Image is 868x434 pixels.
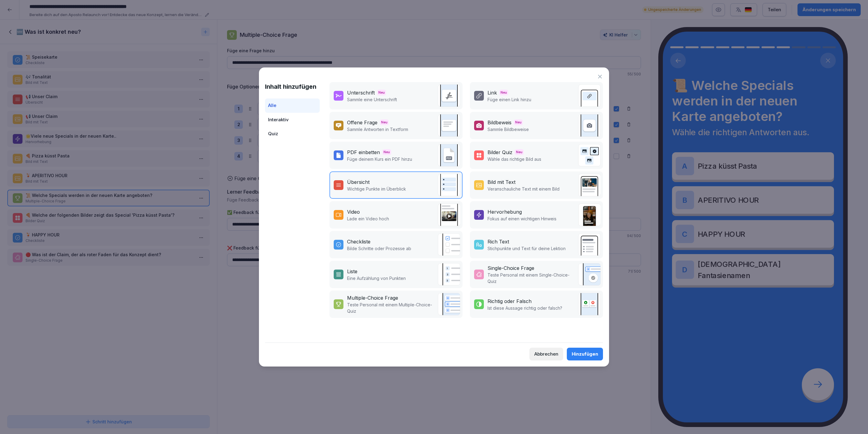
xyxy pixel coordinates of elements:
[347,186,406,192] p: Wichtige Punkte im Überblick
[487,89,497,96] div: Link
[377,90,386,95] span: Neu
[487,96,531,103] p: Füge einen Link hinzu
[515,149,524,155] span: Neu
[438,144,460,167] img: pdf_embed.svg
[572,351,598,357] div: Hinzufügen
[438,293,460,315] img: quiz.svg
[347,268,357,275] div: Liste
[487,298,532,305] div: Richtig oder Falsch
[438,263,460,286] img: list.svg
[347,238,370,245] div: Checkliste
[578,263,601,286] img: single_choice_quiz.svg
[487,264,534,272] div: Single-Choice Frage
[347,156,412,162] p: Füge deinem Kurs ein PDF hinzu
[487,126,529,133] p: Sammle Bildbeweise
[487,272,575,284] p: Teste Personal mit einem Single-Choice-Quiz
[347,96,397,103] p: Sammle eine Unterschrift
[578,293,601,315] img: true_false.svg
[438,84,460,107] img: signature.svg
[438,204,460,226] img: video.png
[487,215,556,222] p: Fokus auf einen wichtigen Hinweis
[382,149,391,155] span: Neu
[380,119,389,125] span: Neu
[347,294,398,301] div: Multiple-Choice Frage
[578,204,601,226] img: callout.png
[487,119,511,126] div: Bildbeweis
[347,178,370,186] div: Übersicht
[347,119,377,126] div: Offene Frage
[487,149,512,156] div: Bilder Quiz
[499,90,508,95] span: Neu
[578,84,601,107] img: link.svg
[265,113,320,127] div: Interaktiv
[347,301,435,314] p: Teste Personal mit einem Multiple-Choice-Quiz
[514,119,523,125] span: Neu
[347,215,389,222] p: Lade ein Video hoch
[265,98,320,113] div: Alle
[487,245,566,252] p: Stichpunkte und Text für deine Lektion
[578,114,601,137] img: image_upload.svg
[347,126,408,133] p: Sammle Antworten in Textform
[578,233,601,256] img: richtext.svg
[265,82,320,91] h1: Inhalt hinzufügen
[578,144,601,167] img: image_quiz.svg
[578,174,601,196] img: text_image.png
[347,89,375,96] div: Unterschrift
[438,114,460,137] img: text_response.svg
[567,348,603,360] button: Hinzufügen
[487,178,515,186] div: Bild mit Text
[487,305,562,311] p: Ist diese Aussage richtig oder falsch?
[347,245,411,252] p: Bilde Schritte oder Prozesse ab
[529,348,563,360] button: Abbrechen
[347,275,406,281] p: Eine Aufzählung von Punkten
[438,233,460,256] img: checklist.svg
[487,238,509,245] div: Rich Text
[347,208,360,215] div: Video
[265,127,320,141] div: Quiz
[487,156,541,162] p: Wähle das richtige Bild aus
[487,208,522,215] div: Hervorhebung
[487,186,560,192] p: Veranschauliche Text mit einem Bild
[534,351,558,357] div: Abbrechen
[438,174,460,196] img: overview.svg
[347,149,380,156] div: PDF einbetten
